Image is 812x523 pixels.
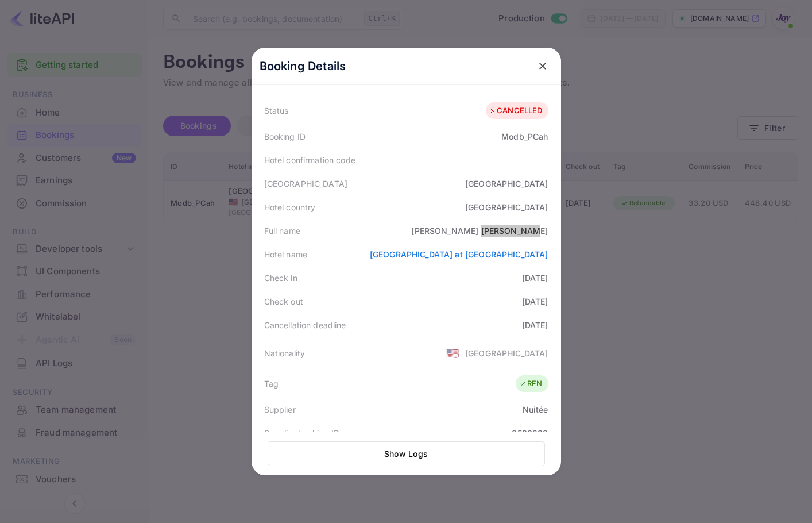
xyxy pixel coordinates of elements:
[264,248,308,260] div: Hotel name
[465,178,548,190] div: [GEOGRAPHIC_DATA]
[489,105,542,117] div: CANCELLED
[519,378,542,390] div: RFN
[264,178,348,190] div: [GEOGRAPHIC_DATA]
[264,378,279,390] div: Tag
[264,347,306,359] div: Nationality
[264,272,297,284] div: Check in
[264,403,296,416] div: Supplier
[264,154,355,166] div: Hotel confirmation code
[264,130,306,143] div: Booking ID
[264,319,346,331] div: Cancellation deadline
[522,272,548,284] div: [DATE]
[260,57,346,75] p: Booking Details
[411,225,548,237] div: [PERSON_NAME] [PERSON_NAME]
[264,427,340,439] div: Supplier booking ID
[522,295,548,307] div: [DATE]
[522,319,548,331] div: [DATE]
[465,347,548,359] div: [GEOGRAPHIC_DATA]
[523,403,548,416] div: Nuitée
[264,201,316,213] div: Hotel country
[264,105,289,117] div: Status
[446,343,459,363] span: United States
[465,201,548,213] div: [GEOGRAPHIC_DATA]
[264,225,300,237] div: Full name
[501,130,548,143] div: Modb_PCah
[268,441,545,466] button: Show Logs
[512,427,548,439] div: 8586939
[370,249,548,259] a: [GEOGRAPHIC_DATA] at [GEOGRAPHIC_DATA]
[264,295,303,307] div: Check out
[532,56,553,76] button: close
